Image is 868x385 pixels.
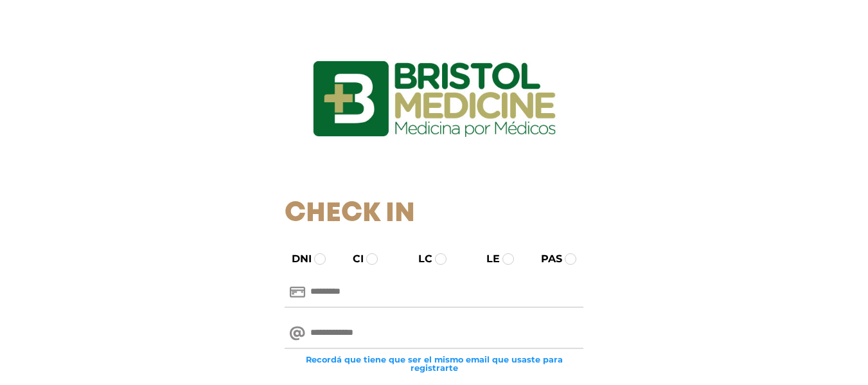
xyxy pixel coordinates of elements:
[529,251,562,267] label: PAS
[475,251,500,267] label: LE
[407,251,432,267] label: LC
[261,15,608,183] img: logo_ingresarbristol.jpg
[285,198,583,230] h1: Check In
[341,251,364,267] label: CI
[280,251,312,267] label: DNI
[285,355,583,372] small: Recordá que tiene que ser el mismo email que usaste para registrarte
